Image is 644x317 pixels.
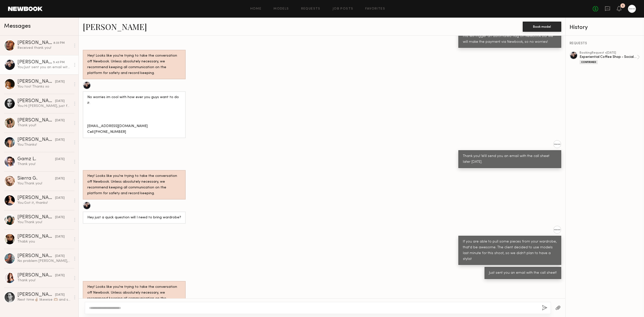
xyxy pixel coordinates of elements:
[17,176,55,181] div: Sierra G.
[301,7,320,11] a: Requests
[17,234,55,239] div: [PERSON_NAME]
[87,215,181,221] div: Hey just a quick question will I need to bring wardrobe?
[17,99,55,104] div: [PERSON_NAME]
[17,292,55,297] div: [PERSON_NAME]
[463,239,557,262] div: If you are able to pull some pieces from your wardrobe, that'd be awesome. The client decided to ...
[55,215,65,220] div: [DATE]
[580,51,637,55] div: booking Request • [DATE]
[55,234,65,239] div: [DATE]
[17,65,71,70] div: You: Just sent you an email with the call sheet!
[87,95,181,135] div: No worries im cool with how ever you guys want to do it. [EMAIL_ADDRESS][DOMAIN_NAME] Cell:[PHONE...
[17,84,71,89] div: You too! Thanks xo
[55,176,65,181] div: [DATE]
[17,201,71,205] div: You: Got it, thanks!
[17,278,71,283] div: Thank you!
[17,181,71,186] div: You: Thank you!
[17,162,71,167] div: Thank you!
[622,5,623,7] div: 1
[55,118,65,123] div: [DATE]
[17,123,71,128] div: Thank you!!
[17,254,55,259] div: [PERSON_NAME]
[273,7,289,11] a: Models
[17,104,71,108] div: You: Hi [PERSON_NAME], just following up. Does this work for you?
[17,239,71,244] div: Thabk you
[333,7,353,11] a: Job Posts
[87,173,181,196] div: Hey! Looks like you’re trying to take the conversation off Newbook. Unless absolutely necessary, ...
[17,297,71,302] div: Next time🤞🏽 likewise 🫶🏽 and sorry for the inconvenience.
[17,137,55,142] div: [PERSON_NAME]
[523,22,561,32] button: Book model
[17,142,71,147] div: You: Thanks!
[55,293,65,297] div: [DATE]
[17,157,55,162] div: Gamz L.
[53,60,65,65] div: 5:43 PM
[55,99,65,104] div: [DATE]
[489,270,557,276] div: Just sent you an email with the call sheet!
[87,53,181,76] div: Hey! Looks like you’re trying to take the conversation off Newbook. Unless absolutely necessary, ...
[463,153,557,165] div: Thank you! Will send you an email with the call sheet later [DATE].
[55,80,65,84] div: [DATE]
[17,195,55,201] div: [PERSON_NAME]
[580,55,637,59] div: Experiential Coffee Shop - Social Campaign
[55,138,65,142] div: [DATE]
[250,7,262,11] a: Home
[365,7,385,11] a: Favorites
[17,118,55,123] div: [PERSON_NAME]
[17,60,53,65] div: [PERSON_NAME]
[53,41,65,46] div: 8:33 PM
[17,273,55,278] div: [PERSON_NAME]
[580,51,640,64] a: bookingRequest •[DATE]Experiential Coffee Shop - Social CampaignConfirmed
[580,60,598,64] div: Confirmed
[17,79,55,84] div: [PERSON_NAME]
[87,284,181,307] div: Hey! Looks like you’re trying to take the conversation off Newbook. Unless absolutely necessary, ...
[55,157,65,162] div: [DATE]
[55,196,65,201] div: [DATE]
[570,25,640,30] div: History
[17,259,71,263] div: No problem [PERSON_NAME], I had a great time working with you and the crew!
[83,21,147,32] a: [PERSON_NAME]
[17,215,55,220] div: [PERSON_NAME]
[55,254,65,259] div: [DATE]
[570,42,640,45] div: REQUESTS
[523,24,561,28] a: Book model
[55,273,65,278] div: [DATE]
[17,41,53,46] div: [PERSON_NAME]
[17,220,71,225] div: You: Thank you!
[17,46,71,50] div: Received thank you!
[4,23,31,29] span: Messages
